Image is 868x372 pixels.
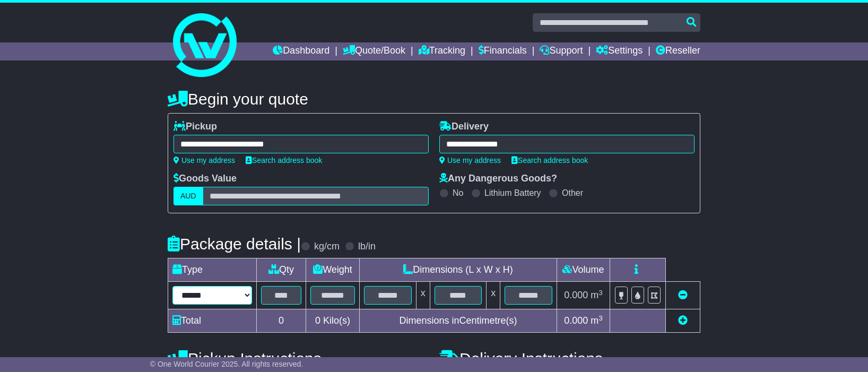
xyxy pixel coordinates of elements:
[439,350,700,367] h4: Delivery Instructions
[359,309,557,333] td: Dimensions in Centimetre(s)
[173,121,217,133] label: Pickup
[273,42,329,60] a: Dashboard
[168,350,429,367] h4: Pickup Instructions
[168,235,301,253] h4: Package details |
[419,42,465,60] a: Tracking
[487,282,500,309] td: x
[168,309,257,333] td: Total
[439,156,501,165] a: Use my address
[246,156,322,165] a: Search address book
[591,290,603,300] span: m
[678,315,688,326] a: Add new item
[598,314,603,322] sup: 3
[416,282,430,309] td: x
[257,309,306,333] td: 0
[343,42,405,60] a: Quote/Book
[540,42,583,60] a: Support
[598,289,603,297] sup: 3
[479,42,527,60] a: Financials
[315,315,320,326] span: 0
[511,156,588,165] a: Search address book
[562,188,583,198] label: Other
[439,121,489,133] label: Delivery
[453,188,463,198] label: No
[359,258,557,282] td: Dimensions (L x W x H)
[168,90,700,108] h4: Begin your quote
[314,241,340,253] label: kg/cm
[150,360,303,368] span: © One World Courier 2025. All rights reserved.
[557,258,610,282] td: Volume
[257,258,306,282] td: Qty
[656,42,700,60] a: Reseller
[484,188,541,198] label: Lithium Battery
[358,241,376,253] label: lb/in
[591,315,603,326] span: m
[306,258,360,282] td: Weight
[596,42,643,60] a: Settings
[173,173,237,185] label: Goods Value
[564,315,588,326] span: 0.000
[678,290,688,300] a: Remove this item
[173,187,203,205] label: AUD
[168,258,257,282] td: Type
[173,156,235,165] a: Use my address
[439,173,557,185] label: Any Dangerous Goods?
[306,309,360,333] td: Kilo(s)
[564,290,588,300] span: 0.000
